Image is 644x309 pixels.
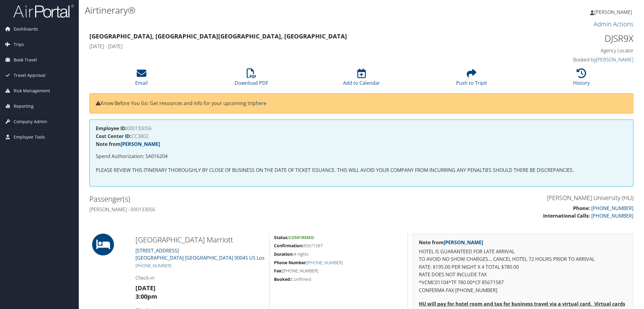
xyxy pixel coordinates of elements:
span: Employee Tools [14,130,45,145]
strong: Status: [274,235,289,240]
span: Travel Approval [14,68,45,83]
span: Risk Management [14,83,50,98]
span: [PERSON_NAME] [594,9,632,15]
h5: Confirmed [274,276,403,282]
h5: 4 nights [274,251,403,257]
a: here [256,100,266,107]
span: Confirmed [289,235,314,240]
strong: [GEOGRAPHIC_DATA], [GEOGRAPHIC_DATA] [GEOGRAPHIC_DATA], [GEOGRAPHIC_DATA] [89,32,347,40]
p: HOTEL IS GUARANTEED FOR LATE ARRIVAL TO AVOID NO SHOW CHARGES... CANCEL HOTEL 72 HOURS PRIOR TO A... [419,248,627,294]
span: Reporting [14,99,34,114]
img: airportal-logo.png [13,4,74,18]
h1: Airtinerary® [85,4,454,17]
a: Push to Tripit [456,72,487,86]
h4: Agency Locator [504,47,633,54]
a: Add to Calendar [343,72,380,86]
h4: Booked by [504,56,633,63]
a: History [573,72,590,86]
a: Admin Actions [594,20,633,28]
p: PLEASE REVIEW THIS ITINERARY THOROUGHLY BY CLOSE OF BUSINESS ON THE DATE OF TICKET ISSUANCE. THIS... [96,166,627,174]
strong: Fax: [274,268,282,274]
h3: [PERSON_NAME] University (HU) [366,194,634,202]
strong: 3:00pm [135,292,157,301]
strong: Cost Center ID: [96,133,132,140]
span: Dashboards [14,21,38,37]
strong: Phone Number: [274,260,307,265]
strong: Note from [419,239,483,246]
h5: 85671587 [274,243,403,249]
a: [PERSON_NAME] [596,56,633,63]
strong: Employee ID: [96,125,127,132]
span: Trips [14,37,24,52]
a: [PHONE_NUMBER] [307,260,343,265]
span: Company Admin [14,114,47,129]
p: Spend Authorization: SA016204 [96,153,627,160]
h4: 000133056 [96,126,627,131]
a: [PHONE_NUMBER] [591,205,633,212]
p: Know Before You Go: Get resources and info for your upcoming trip [96,100,627,107]
h4: [PERSON_NAME] - 000133056 [89,206,357,213]
a: [PHONE_NUMBER] [591,212,633,219]
strong: Phone: [573,205,590,212]
h2: Passenger(s) [89,194,357,204]
span: Book Travel [14,52,37,67]
a: [STREET_ADDRESS][GEOGRAPHIC_DATA] [GEOGRAPHIC_DATA] 90045 US Los [135,247,265,261]
strong: Duration: [274,251,294,257]
a: [PERSON_NAME] [444,239,483,246]
h5: [PHONE_NUMBER] [274,268,403,274]
a: Email [135,72,148,86]
strong: International Calls: [543,212,590,219]
a: [PERSON_NAME] [121,141,160,147]
strong: Confirmation: [274,243,303,248]
a: [PERSON_NAME] [590,3,638,21]
h2: [GEOGRAPHIC_DATA] Marriott [135,235,265,245]
a: [PHONE_NUMBER] [135,263,171,268]
strong: Booked: [274,276,291,282]
h4: CC3802 [96,134,627,139]
strong: [DATE] [135,284,155,292]
h4: Check-in [135,274,265,281]
strong: Note from [96,141,160,147]
h1: DJSR9X [504,32,633,45]
h4: [DATE] - [DATE] [89,43,495,50]
a: Download PDF [235,72,268,86]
